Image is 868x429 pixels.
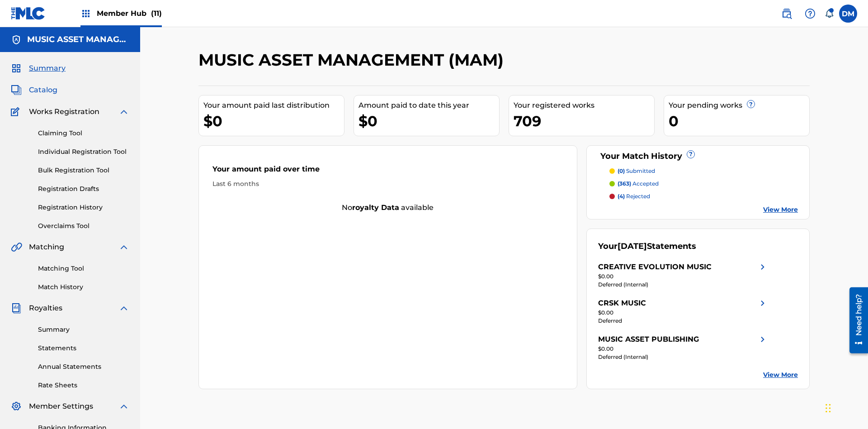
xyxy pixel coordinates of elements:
img: right chevron icon [757,298,768,309]
div: Deferred (Internal) [598,281,768,289]
span: Summary [29,63,66,74]
div: $0 [359,111,499,131]
div: No available [199,202,577,213]
strong: royalty data [352,203,399,212]
div: Notifications [825,9,834,18]
img: Top Rightsholders [80,8,91,19]
span: ? [687,151,694,158]
p: accepted [618,180,659,188]
img: search [781,8,792,19]
div: Your Statements [598,240,696,253]
a: View More [763,370,798,380]
img: expand [118,242,129,253]
a: MUSIC ASSET PUBLISHINGright chevron icon$0.00Deferred (Internal) [598,334,768,361]
div: Your amount paid last distribution [203,100,344,111]
span: ? [747,100,755,108]
h2: MUSIC ASSET MANAGEMENT (MAM) [198,50,508,70]
a: Matching Tool [38,264,129,273]
img: Summary [11,63,22,74]
span: [DATE] [618,241,647,251]
img: expand [118,303,129,314]
iframe: Resource Center [843,284,868,358]
div: CREATIVE EVOLUTION MUSIC [598,262,712,272]
a: SummarySummary [11,63,66,74]
img: Matching [11,242,22,253]
img: Member Settings [11,401,22,412]
a: Claiming Tool [38,129,129,138]
a: Rate Sheets [38,381,129,390]
span: (0) [618,167,625,174]
a: Individual Registration Tool [38,147,129,157]
p: submitted [618,167,655,175]
img: help [805,8,816,19]
a: CRSK MUSICright chevron icon$0.00Deferred [598,298,768,325]
a: Bulk Registration Tool [38,166,129,175]
img: right chevron icon [757,334,768,345]
div: 0 [669,111,809,131]
p: rejected [618,192,650,200]
div: Drag [826,395,831,422]
span: Royalties [29,303,62,314]
a: (0) submitted [609,167,798,175]
img: MLC Logo [11,7,46,20]
a: Public Search [778,5,796,23]
a: View More [763,205,798,214]
div: Help [801,5,819,23]
span: Catalog [29,85,57,95]
span: Works Registration [29,106,99,117]
img: Works Registration [11,106,23,117]
div: Your registered works [514,100,654,111]
div: MUSIC ASSET PUBLISHING [598,334,699,345]
div: 709 [514,111,654,131]
a: Summary [38,325,129,334]
div: User Menu [839,5,857,23]
a: Registration History [38,203,129,212]
img: Royalties [11,303,22,314]
div: $0.00 [598,272,768,281]
span: Member Hub [97,8,162,19]
img: expand [118,106,129,117]
div: Your Match History [598,150,798,162]
div: Deferred [598,317,768,325]
a: Registration Drafts [38,184,129,194]
div: Amount paid to date this year [359,100,499,111]
a: Annual Statements [38,362,129,372]
span: Matching [29,242,64,253]
div: Your amount paid over time [212,164,563,179]
div: $0.00 [598,345,768,353]
img: expand [118,401,129,412]
a: (4) rejected [609,192,798,200]
span: (11) [151,9,162,18]
a: CatalogCatalog [11,85,57,95]
a: (363) accepted [609,180,798,188]
h5: MUSIC ASSET MANAGEMENT (MAM) [27,34,129,45]
span: (363) [618,180,631,187]
div: Your pending works [669,100,809,111]
div: Deferred (Internal) [598,353,768,361]
div: CRSK MUSIC [598,298,646,309]
span: Member Settings [29,401,93,412]
div: $0 [203,111,344,131]
div: $0.00 [598,309,768,317]
a: Match History [38,282,129,292]
a: Statements [38,343,129,353]
img: right chevron icon [757,262,768,272]
a: Overclaims Tool [38,221,129,231]
img: Catalog [11,85,22,95]
div: Last 6 months [212,179,563,189]
a: CREATIVE EVOLUTION MUSICright chevron icon$0.00Deferred (Internal) [598,262,768,289]
iframe: Chat Widget [823,386,868,429]
span: (4) [618,193,625,200]
img: Accounts [11,34,22,45]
